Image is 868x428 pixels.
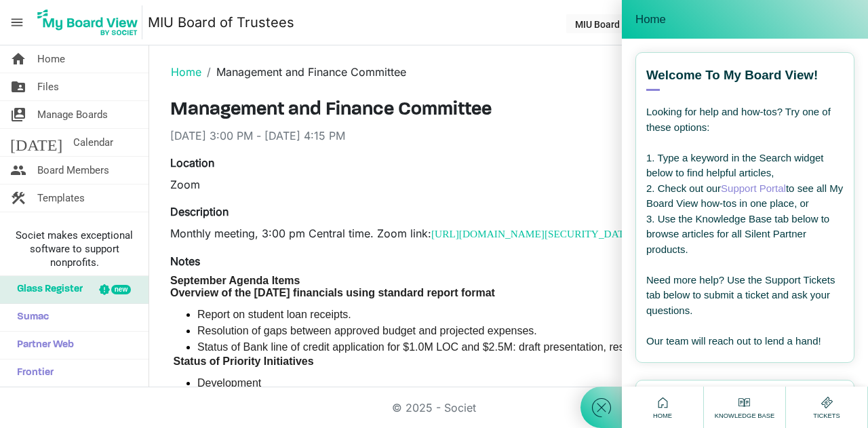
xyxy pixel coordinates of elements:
li: Management and Finance Committee [201,64,406,80]
div: 2. Check out our to see all My Board View how-tos in one place, or [646,181,844,212]
a: My Board View Logo [33,5,148,39]
div: Looking for help and how-tos? Try one of these options: [646,104,844,135]
span: Report on student loan receipts. [197,309,351,320]
a: Support Portal [721,182,786,194]
span: Sumac [10,304,49,331]
div: Zoom [170,176,847,193]
div: Need more help? Use the Support Tickets tab below to submit a ticket and ask your questions. [646,273,844,319]
span: Overview of the [DATE] financials using standard report format [170,287,495,298]
span: Home [650,411,675,421]
span: home [10,45,26,73]
span: switch_account [10,101,26,128]
label: Description [170,203,229,220]
div: Our team will reach out to lend a hand! [646,334,844,349]
span: Development [197,377,261,389]
span: Tickets [810,411,844,421]
span: Calendar [73,129,113,156]
span: Glass Register [10,276,83,303]
span: Knowledge Base [711,411,778,421]
div: 3. Use the Knowledge Base tab below to browse articles for all Silent Partner products. [646,212,844,258]
span: Societ makes exceptional software to support nonprofits. [6,229,142,269]
span: Resolution of gaps between approved budget and projected expenses. [197,325,537,336]
span: September Agenda Items [170,275,300,286]
button: MIU Board of Trustees dropdownbutton [566,14,689,33]
div: [DATE] 3:00 PM - [DATE] 4:15 PM [170,128,847,144]
p: Monthly meeting, 3:00 pm Central time. Zoom link: [170,225,847,242]
div: Welcome to My Board View! [646,66,844,91]
label: Location [170,155,214,171]
div: Tickets [810,394,844,421]
a: MIU Board of Trustees [148,9,294,36]
a: Home [171,65,201,79]
span: Files [37,73,59,100]
span: construction [10,184,26,212]
img: My Board View Logo [33,5,142,39]
div: Knowledge Base [711,394,778,421]
span: Partner Web [10,332,74,359]
h3: Management and Finance Committee [170,99,847,122]
span: [DATE] [10,129,62,156]
span: Status of Bank line of credit application for $1.0M LOC and $2.5M: draft presentation, responsibl... [197,341,765,353]
span: Home [635,13,666,26]
div: 1. Type a keyword in the Search widget below to find helpful articles, [646,151,844,181]
span: Templates [37,184,85,212]
div: Home [650,394,675,421]
span: people [10,157,26,184]
span: folder_shared [10,73,26,100]
label: Notes [170,253,200,269]
b: Status of Priority Initiatives [173,355,313,367]
span: menu [4,9,30,35]
span: Frontier [10,359,54,387]
a: © 2025 - Societ [392,401,476,414]
span: Home [37,45,65,73]
div: new [111,285,131,294]
a: [URL][DOMAIN_NAME][SECURITY_DATA] [431,228,634,239]
span: Board Members [37,157,109,184]
span: Manage Boards [37,101,108,128]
